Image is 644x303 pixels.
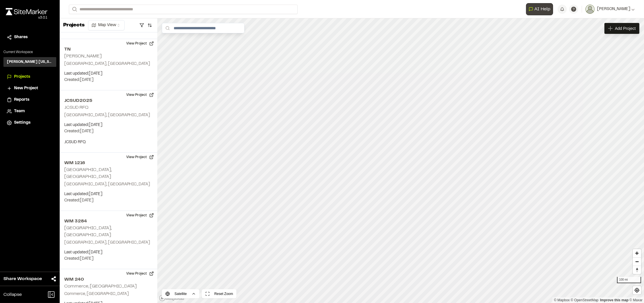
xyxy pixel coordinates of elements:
p: Commerce, [GEOGRAPHIC_DATA] [64,291,153,297]
span: Settings [14,120,30,126]
a: Map feedback [600,298,629,302]
button: View Project [123,211,157,220]
a: New Project [7,85,53,92]
h2: Commerce, [GEOGRAPHIC_DATA] [64,284,137,288]
span: Zoom out [633,258,641,266]
h2: [GEOGRAPHIC_DATA], [GEOGRAPHIC_DATA] [64,168,112,179]
button: View Project [123,39,157,48]
h2: [PERSON_NAME] [64,54,102,58]
a: Team [7,108,53,114]
h2: WM 3284 [64,218,153,225]
a: Settings [7,120,53,126]
span: New Project [14,85,38,92]
h2: JCSUD RFQ [64,106,88,110]
span: Reset bearing to north [633,266,641,274]
span: Share Workspace [3,275,42,282]
button: View Project [123,269,157,278]
span: AI Help [534,6,550,13]
span: Shares [14,34,28,40]
img: rebrand.png [6,8,47,15]
a: Reports [7,97,53,103]
button: View Project [123,153,157,162]
button: [PERSON_NAME] [585,5,635,14]
a: Mapbox logo [159,295,184,301]
button: Open AI Assistant [526,3,553,15]
a: OpenStreetMap [571,298,599,302]
h2: TN [64,46,153,53]
h2: WM 1216 [64,160,153,166]
span: Reports [14,97,29,103]
p: Last updated: [DATE] [64,249,153,256]
a: Maxar [629,298,643,302]
p: Last updated: [DATE] [64,191,153,197]
p: [GEOGRAPHIC_DATA], [GEOGRAPHIC_DATA] [64,112,153,119]
button: Reset Zoom [202,289,236,298]
p: [GEOGRAPHIC_DATA], [GEOGRAPHIC_DATA] [64,240,153,246]
p: [GEOGRAPHIC_DATA], [GEOGRAPHIC_DATA] [64,181,153,188]
span: Collapse [3,291,22,298]
h2: JCSUD2025 [64,97,153,104]
p: Created: [DATE] [64,197,153,204]
img: User [585,5,595,14]
p: Last updated: [DATE] [64,71,153,77]
a: Shares [7,34,53,40]
p: Current Workspace [3,50,56,55]
span: Team [14,108,25,114]
p: Created: [DATE] [64,77,153,83]
button: Find my location [633,286,641,294]
span: Projects [14,74,30,80]
div: Open AI Assistant [526,3,555,15]
p: JCSUD RFQ [64,139,153,145]
h3: [PERSON_NAME] [US_STATE] [7,59,53,65]
button: Zoom in [633,249,641,257]
a: Mapbox [554,298,570,302]
a: Projects [7,74,53,80]
button: Reset bearing to north [633,266,641,274]
div: Oh geez...please don't... [6,15,47,20]
button: View Project [123,90,157,100]
p: [GEOGRAPHIC_DATA], [GEOGRAPHIC_DATA] [64,61,153,67]
p: Projects [63,22,85,29]
span: Add Project [615,26,636,31]
button: Search [69,5,79,14]
button: Zoom out [633,257,641,266]
canvas: Map [157,18,644,303]
span: [PERSON_NAME] [597,6,630,12]
p: Last updated: [DATE] [64,122,153,128]
button: Satellite [162,289,199,298]
p: Created: [DATE] [64,128,153,135]
h2: WM 240 [64,276,153,283]
h2: [GEOGRAPHIC_DATA], [GEOGRAPHIC_DATA] [64,226,112,237]
p: Created: [DATE] [64,256,153,262]
div: 100 mi [617,277,641,283]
